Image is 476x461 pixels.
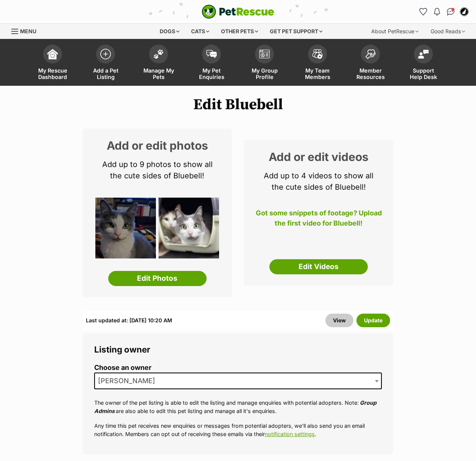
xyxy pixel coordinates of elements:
a: Menu [11,24,42,37]
span: My Group Profile [247,67,282,80]
a: Edit Photos [108,271,207,286]
a: Manage My Pets [132,41,185,86]
img: help-desk-icon-fdf02630f3aa405de69fd3d07c3f3aa587a6932b1a1747fa1d2bba05be0121f9.svg [418,50,429,59]
a: Add a Pet Listing [79,41,132,86]
span: My Pet Enquiries [194,67,229,80]
span: Menu [20,28,36,34]
img: logo-cat-932fe2b9b8326f06289b0f2fb663e598f794de774fb13d1741a6617ecf9a85b4.svg [202,5,274,19]
button: Update [356,314,390,327]
img: Elizabeth profile pic [460,8,468,15]
span: My Rescue Dashboard [36,67,70,80]
a: Edit Videos [269,259,368,274]
div: Last updated at: [DATE] 10:20 AM [86,314,172,327]
a: PetRescue [202,5,274,19]
a: View [325,314,353,327]
span: My Team Members [300,67,334,80]
button: My account [458,6,470,18]
div: Get pet support [264,24,328,39]
h2: Add or edit videos [255,151,382,162]
p: Any time this pet receives new enquiries or messages from potential adopters, we'll also send you... [94,422,382,438]
img: add-pet-listing-icon-0afa8454b4691262ce3f59096e99ab1cd57d4a30225e0717b998d2c9b9846f56.svg [100,49,111,59]
img: group-profile-icon-3fa3cf56718a62981997c0bc7e787c4b2cf8bcc04b72c1350f741eb67cf2f40e.svg [259,50,270,59]
img: manage-my-pets-icon-02211641906a0b7f246fdf0571729dbe1e7629f14944591b6c1af311fb30b64b.svg [153,49,164,59]
span: Support Help Desk [406,67,440,80]
em: Group Admins [94,399,376,414]
a: Favourites [417,6,429,18]
div: Other pets [216,24,263,39]
a: Support Help Desk [397,41,450,86]
a: My Team Members [291,41,344,86]
div: Cats [186,24,215,39]
span: Listing owner [94,344,150,354]
a: Conversations [445,6,457,18]
img: team-members-icon-5396bd8760b3fe7c0b43da4ab00e1e3bb1a5d9ba89233759b79545d2d3fc5d0d.svg [312,49,323,59]
span: Member Resources [353,67,387,80]
img: notifications-46538b983faf8c2785f20acdc204bb7945ddae34d4c08c2a6579f10ce5e182be.svg [434,8,440,15]
a: My Rescue Dashboard [26,41,79,86]
a: notification settings [265,431,315,437]
p: Got some snippets of footage? Upload the first video for Bluebell! [255,208,382,233]
ul: Account quick links [417,6,470,18]
img: pet-enquiries-icon-7e3ad2cf08bfb03b45e93fb7055b45f3efa6380592205ae92323e6603595dc1f.svg [206,50,217,58]
button: Notifications [431,6,443,18]
div: About PetRescue [366,24,424,39]
p: Add up to 9 photos to show all the cute sides of Bluebell! [94,159,221,181]
span: Add a Pet Listing [89,67,123,80]
div: Good Reads [425,24,470,39]
h2: Add or edit photos [94,140,221,151]
a: My Group Profile [238,41,291,86]
p: The owner of the pet listing is able to edit the listing and manage enquiries with potential adop... [94,399,382,415]
span: Elizabeth [95,376,163,386]
p: Add up to 4 videos to show all the cute sides of Bluebell! [255,170,382,193]
a: My Pet Enquiries [185,41,238,86]
span: Manage My Pets [142,67,176,80]
div: Dogs [154,24,185,39]
label: Choose an owner [94,364,382,372]
img: member-resources-icon-8e73f808a243e03378d46382f2149f9095a855e16c252ad45f914b54edf8863c.svg [365,49,376,59]
img: chat-41dd97257d64d25036548639549fe6c8038ab92f7586957e7f3b1b290dea8141.svg [447,8,455,15]
span: Elizabeth [94,373,382,389]
a: Member Resources [344,41,397,86]
img: dashboard-icon-eb2f2d2d3e046f16d808141f083e7271f6b2e854fb5c12c21221c1fb7104beca.svg [47,49,58,59]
